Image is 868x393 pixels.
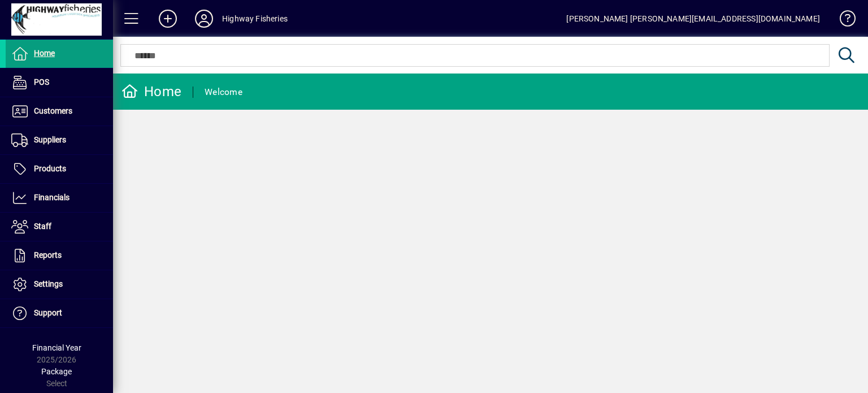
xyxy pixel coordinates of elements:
[34,222,51,231] span: Staff
[41,367,72,376] span: Package
[6,184,113,212] a: Financials
[34,193,70,202] span: Financials
[32,343,81,352] span: Financial Year
[34,251,62,260] span: Reports
[6,270,113,299] a: Settings
[6,97,113,126] a: Customers
[831,2,854,39] a: Knowledge Base
[222,10,288,28] div: Highway Fisheries
[34,279,63,288] span: Settings
[6,126,113,154] a: Suppliers
[34,106,72,115] span: Customers
[121,83,181,101] div: Home
[34,135,66,144] span: Suppliers
[6,213,113,241] a: Staff
[566,10,820,28] div: [PERSON_NAME] [PERSON_NAME][EMAIL_ADDRESS][DOMAIN_NAME]
[205,83,242,101] div: Welcome
[6,155,113,183] a: Products
[34,308,62,317] span: Support
[34,77,49,87] span: POS
[6,241,113,270] a: Reports
[34,164,66,173] span: Products
[6,68,113,97] a: POS
[6,299,113,327] a: Support
[186,8,222,29] button: Profile
[34,49,55,58] span: Home
[150,8,186,29] button: Add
